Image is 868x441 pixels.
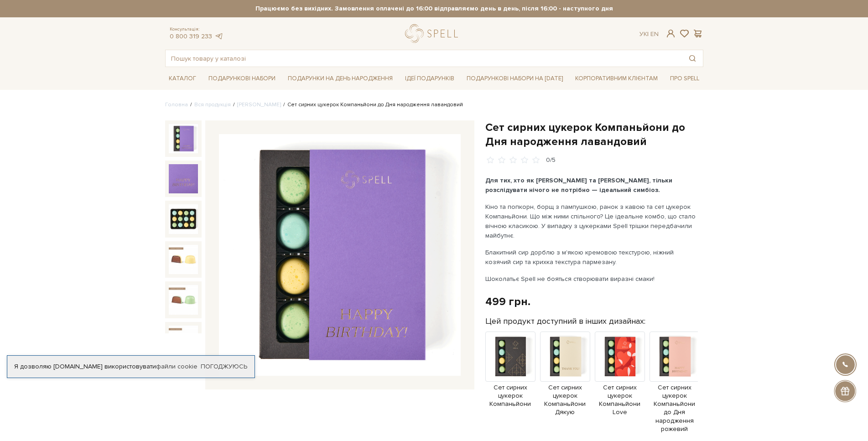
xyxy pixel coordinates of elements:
[7,363,255,371] div: Я дозволяю [DOMAIN_NAME] використовувати
[169,204,198,233] img: Сет сирних цукерок Компаньйони до Дня народження лавандовий
[485,202,699,240] p: Кіно та попкорн, борщ з пампушкою, ранок з кавою та сет цукерок Компаньйони. Що між ними спільног...
[595,352,645,416] a: Сет сирних цукерок Компаньйони Love
[156,363,198,370] a: файли cookie
[485,295,530,309] div: 499 грн.
[485,274,699,284] p: Шоколатьє Spell не бояться створювати виразні смаки!
[639,30,659,38] div: Ук
[650,30,659,38] a: En
[485,120,703,149] h1: Сет сирних цукерок Компаньйони до Дня народження лавандовий
[666,72,703,86] a: Про Spell
[540,332,590,382] img: Продукт
[485,352,535,408] a: Сет сирних цукерок Компаньйони
[650,384,700,433] span: Сет сирних цукерок Компаньйони до Дня народження рожевий
[237,101,281,108] a: [PERSON_NAME]
[170,32,212,40] a: 0 800 319 233
[405,24,462,43] a: logo
[165,101,188,108] a: Головна
[463,71,567,86] a: Подарункові набори на [DATE]
[650,332,700,382] img: Продукт
[485,332,535,382] img: Продукт
[595,384,645,417] span: Сет сирних цукерок Компаньйони Love
[166,50,682,67] input: Пошук товару у каталозі
[170,26,223,32] span: Консультація:
[165,5,703,13] strong: Працюємо без вихідних. Замовлення оплачені до 16:00 відправляємо день в день, після 16:00 - насту...
[595,332,645,382] img: Продукт
[284,72,396,86] a: Подарунки на День народження
[540,384,590,417] span: Сет сирних цукерок Компаньйони Дякую
[169,124,198,153] img: Сет сирних цукерок Компаньйони до Дня народження лавандовий
[194,101,231,108] a: Вся продукція
[682,50,703,67] button: Пошук товару у каталозі
[485,248,699,267] p: Блакитний сир дорблю з м'якою кремовою текстурою, ніжний козячий сир та крихка текстура пармезану.
[485,316,645,327] label: Цей продукт доступний в інших дизайнах:
[205,72,279,86] a: Подарункові набори
[169,285,198,314] img: Сет сирних цукерок Компаньйони до Дня народження лавандовий
[540,352,590,416] a: Сет сирних цукерок Компаньйони Дякую
[546,156,556,165] div: 0/5
[401,72,458,86] a: Ідеї подарунків
[485,384,535,409] span: Сет сирних цукерок Компаньйони
[650,352,700,433] a: Сет сирних цукерок Компаньйони до Дня народження рожевий
[169,164,198,193] img: Сет сирних цукерок Компаньйони до Дня народження лавандовий
[219,134,461,376] img: Сет сирних цукерок Компаньйони до Дня народження лавандовий
[165,72,200,86] a: Каталог
[201,363,247,371] a: Погоджуюсь
[572,71,661,86] a: Корпоративним клієнтам
[214,32,223,40] a: telegram
[647,30,649,38] span: |
[169,245,198,274] img: Сет сирних цукерок Компаньйони до Дня народження лавандовий
[169,326,198,355] img: Сет сирних цукерок Компаньйони до Дня народження лавандовий
[485,176,672,194] b: Для тих, хто як [PERSON_NAME] та [PERSON_NAME], тільки розслідувати нічого не потрібно — ідеальни...
[281,101,463,109] li: Сет сирних цукерок Компаньйони до Дня народження лавандовий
